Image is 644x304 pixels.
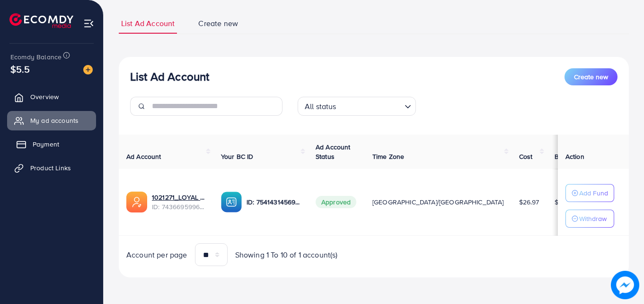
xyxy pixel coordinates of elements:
[579,213,607,224] p: Withdraw
[519,152,533,161] span: Cost
[83,65,93,74] img: image
[152,193,206,212] div: <span class='underline'>1021271_LOYAL FIVE AD ACC_1731490730720</span></br>7436695996316614657
[126,192,147,212] img: ic-ads-acc.e4c84228.svg
[7,135,96,154] a: Payment
[9,13,73,28] img: logo
[121,18,175,29] span: List Ad Account
[247,196,300,208] p: ID: 7541431456900759569
[565,184,614,202] button: Add Fund
[298,97,416,116] div: Search for option
[221,192,242,212] img: ic-ba-acc.ded83a64.svg
[130,70,209,83] h3: List Ad Account
[565,152,584,161] span: Action
[339,98,401,113] input: Search for option
[30,92,59,101] span: Overview
[30,163,71,173] span: Product Links
[83,18,94,29] img: menu
[303,100,338,113] span: All status
[7,87,96,106] a: Overview
[30,116,79,125] span: My ad accounts
[152,202,206,212] span: ID: 7436695996316614657
[33,139,59,149] span: Payment
[235,249,338,260] span: Showing 1 To 10 of 1 account(s)
[198,18,238,29] span: Create new
[565,68,618,85] button: Create new
[579,187,608,199] p: Add Fund
[126,152,161,161] span: Ad Account
[372,197,504,207] span: [GEOGRAPHIC_DATA]/[GEOGRAPHIC_DATA]
[611,271,639,299] img: image
[565,210,614,228] button: Withdraw
[316,142,351,161] span: Ad Account Status
[10,52,62,62] span: Ecomdy Balance
[10,62,30,76] span: $5.5
[126,249,187,260] span: Account per page
[316,196,356,208] span: Approved
[574,72,608,82] span: Create new
[519,197,539,207] span: $26.97
[221,152,254,161] span: Your BC ID
[7,111,96,130] a: My ad accounts
[372,152,404,161] span: Time Zone
[152,193,206,202] a: 1021271_LOYAL FIVE AD ACC_1731490730720
[7,158,96,177] a: Product Links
